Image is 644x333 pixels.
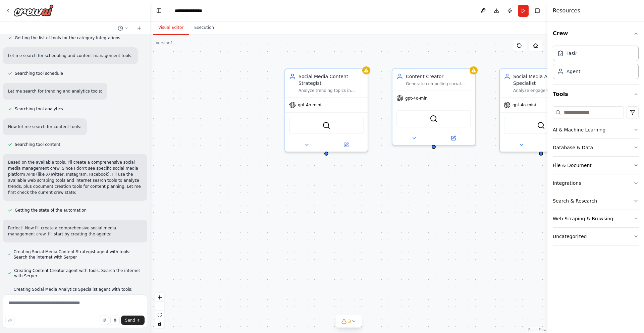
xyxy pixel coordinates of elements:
[434,134,472,142] button: Open in side panel
[528,328,546,332] a: React Flow attribution
[348,318,351,325] span: 3
[115,24,131,32] button: Switch to previous chat
[553,162,592,169] div: File & Document
[336,315,362,328] button: 3
[533,6,542,15] button: Hide right sidebar
[13,249,142,260] span: Creating Social Media Content Strategist agent with tools: Search the internet with Serper
[553,85,639,104] button: Tools
[110,316,120,325] button: Click to speak your automation idea
[155,311,164,319] button: fit view
[284,68,368,152] div: Social Media Content StrategistAnalyze trending topics in {industry} and develop strategic conten...
[134,24,145,32] button: Start a new chat
[155,302,164,311] button: zoom out
[553,215,613,222] div: Web Scraping & Browsing
[189,21,219,35] button: Execution
[406,81,471,87] div: Generate compelling social media content including captions, hashtags, and post ideas based on tr...
[100,316,109,325] button: Upload files
[542,141,580,149] button: Open in side panel
[13,287,142,297] span: Creating Social Media Analytics Specialist agent with tools: Search the internet with Serper
[8,124,82,130] p: Now let me search for content tools:
[430,115,438,123] img: SerperDevTool
[513,102,536,108] span: gpt-4o-mini
[15,106,63,112] span: Searching tool analytics
[499,68,583,152] div: Social Media Analytics SpecialistAnalyze engagement metrics, track performance across social medi...
[553,126,605,133] div: AI & Machine Learning
[553,121,639,138] button: AI & Machine Learning
[15,35,120,41] span: Getting the list of tools for the category Integrations
[153,21,189,35] button: Visual Editor
[8,225,142,237] p: Perfect! Now I'll create a comprehensive social media management crew. I'll start by creating the...
[553,233,587,240] div: Uncategorized
[155,319,164,328] button: toggle interactivity
[537,121,545,129] img: SerperDevTool
[322,121,330,129] img: SerperDevTool
[299,88,364,93] div: Analyze trending topics in {industry} and develop strategic content ideas for social media posts ...
[299,73,364,87] div: Social Media Content Strategist
[14,268,142,279] span: Creating Content Creator agent with tools: Search the internet with Serper
[553,43,639,85] div: Crew
[553,139,639,156] button: Database & Data
[155,293,164,302] button: zoom in
[327,141,365,149] button: Open in side panel
[121,316,145,325] button: Send
[154,6,164,15] button: Hide left sidebar
[405,96,429,101] span: gpt-4o-mini
[8,159,142,196] p: Based on the available tools, I'll create a comprehensive social media management crew. Since I d...
[553,144,593,151] div: Database & Data
[5,316,15,325] button: Improve this prompt
[553,24,639,43] button: Crew
[15,208,87,213] span: Getting the state of the automation
[553,157,639,174] button: File & Document
[513,73,578,87] div: Social Media Analytics Specialist
[392,68,476,146] div: Content CreatorGenerate compelling social media content including captions, hashtags, and post id...
[406,73,471,80] div: Content Creator
[513,88,578,93] div: Analyze engagement metrics, track performance across social media platforms, and identify optimal...
[156,40,173,46] div: Version 1
[553,174,639,192] button: Integrations
[553,192,639,210] button: Search & Research
[175,7,208,14] nav: breadcrumb
[553,228,639,245] button: Uncategorized
[567,68,580,75] div: Agent
[15,71,63,76] span: Searching tool schedule
[553,210,639,227] button: Web Scraping & Browsing
[13,4,54,16] img: Logo
[8,53,132,59] p: Let me search for scheduling and content management tools:
[155,293,164,328] div: React Flow controls
[8,88,102,94] p: Let me search for trending and analytics tools:
[15,142,60,147] span: Searching tool content
[553,104,639,251] div: Tools
[298,102,321,108] span: gpt-4o-mini
[553,198,597,204] div: Search & Research
[553,180,581,186] div: Integrations
[125,318,135,323] span: Send
[553,7,580,15] h4: Resources
[567,50,577,57] div: Task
